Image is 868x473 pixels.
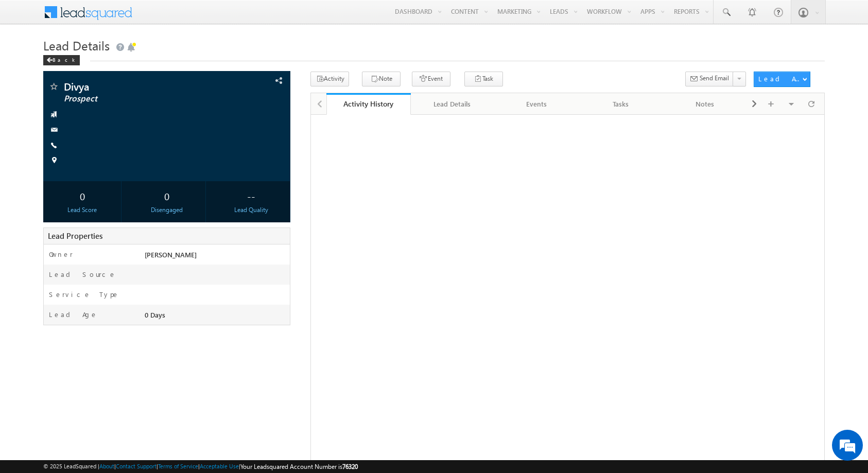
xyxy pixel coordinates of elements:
[754,72,810,87] button: Lead Actions
[240,463,358,470] span: Your Leadsquared Account Number is
[464,72,503,86] button: Task
[46,186,118,205] div: 0
[49,250,73,259] label: Owner
[362,72,401,86] button: Note
[43,55,80,65] div: Back
[142,310,290,324] div: 0 Days
[215,186,287,205] div: --
[46,205,118,215] div: Lead Score
[700,74,729,83] span: Send Email
[130,205,203,215] div: Disengaged
[503,98,570,110] div: Events
[43,37,110,54] span: Lead Details
[64,81,218,92] span: Divya
[663,93,748,115] a: Notes
[200,463,239,469] a: Acceptable Use
[64,94,218,104] span: Prospect
[49,310,98,319] label: Lead Age
[412,72,450,86] button: Event
[99,463,114,469] a: About
[758,74,802,83] div: Lead Actions
[411,93,495,115] a: Lead Details
[587,98,654,110] div: Tasks
[116,463,157,469] a: Contact Support
[215,205,287,215] div: Lead Quality
[49,270,116,279] label: Lead Source
[49,290,119,299] label: Service Type
[579,93,664,115] a: Tasks
[43,462,358,471] span: © 2025 LeadSquared | | | | |
[43,55,85,63] a: Back
[685,72,734,86] button: Send Email
[48,231,102,241] span: Lead Properties
[334,99,403,109] div: Activity History
[326,93,411,115] a: Activity History
[671,98,738,110] div: Notes
[495,93,579,115] a: Events
[310,72,349,86] button: Activity
[419,98,486,110] div: Lead Details
[130,186,203,205] div: 0
[158,463,198,469] a: Terms of Service
[342,463,358,470] span: 76320
[145,250,197,259] span: [PERSON_NAME]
